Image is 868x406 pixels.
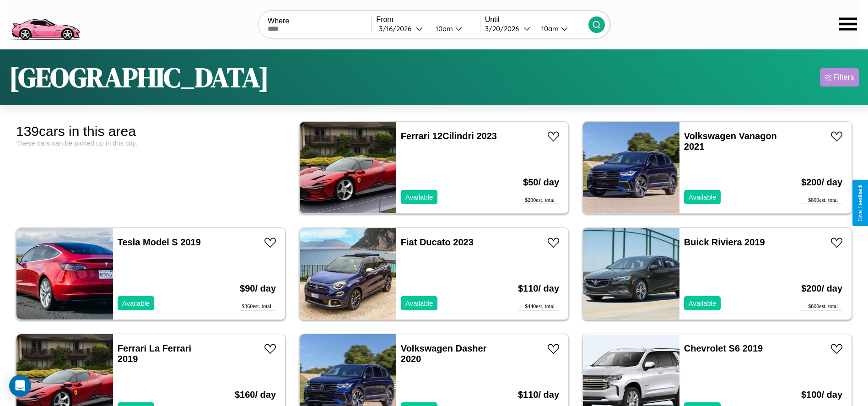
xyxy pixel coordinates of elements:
div: Filters [833,73,854,82]
a: Tesla Model S 2019 [118,237,201,247]
p: Available [405,191,433,203]
h1: [GEOGRAPHIC_DATA] [9,59,269,96]
h3: $ 50 / day [523,168,559,197]
a: Fiat Ducato 2023 [401,237,474,247]
h3: $ 200 / day [801,168,842,197]
button: 3/16/2026 [376,24,428,33]
div: 10am [431,24,455,33]
p: Available [689,297,717,309]
a: Volkswagen Vanagon 2021 [684,131,777,152]
a: Chevrolet S6 2019 [684,343,763,353]
div: These cars can be picked up in this city. [16,139,286,147]
div: Open Intercom Messenger [9,375,31,397]
a: Ferrari 12Cilindri 2023 [401,131,497,141]
div: $ 440 est. total [518,303,559,310]
div: 139 cars in this area [16,124,286,139]
div: $ 360 est. total [240,303,276,310]
label: From [376,16,480,24]
button: 10am [534,24,588,33]
div: 3 / 16 / 2026 [379,24,416,33]
div: Give Feedback [857,184,863,222]
div: 3 / 20 / 2026 [485,24,523,33]
p: Available [405,297,433,309]
button: 10am [428,24,480,33]
img: logo [7,5,84,43]
a: Volkswagen Dasher 2020 [401,343,487,364]
h3: $ 200 / day [801,274,842,303]
button: Filters [820,68,859,87]
a: Ferrari La Ferrari 2019 [118,343,191,364]
label: Where [268,17,371,25]
div: $ 800 est. total [801,303,842,310]
h3: $ 90 / day [240,274,276,303]
a: Buick Riviera 2019 [684,237,765,247]
div: $ 200 est. total [523,197,559,204]
p: Available [122,297,150,309]
div: $ 800 est. total [801,197,842,204]
div: 10am [537,24,561,33]
label: Until [485,16,588,24]
p: Available [689,191,717,203]
h3: $ 110 / day [518,274,559,303]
